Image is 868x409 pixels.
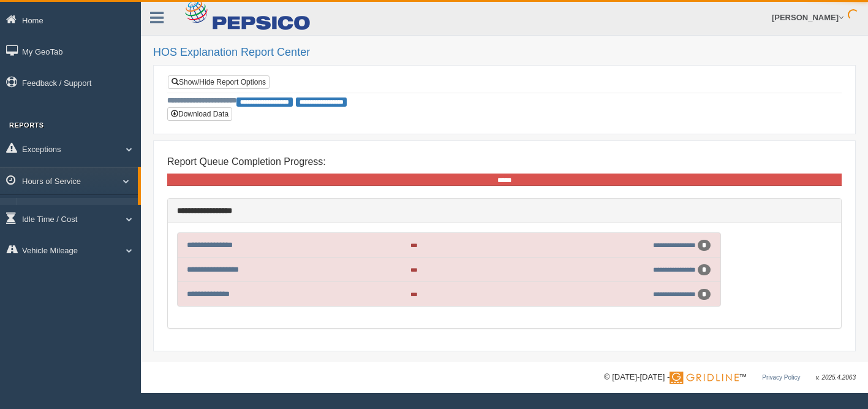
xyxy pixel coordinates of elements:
span: v. 2025.4.2063 [816,374,856,381]
div: © [DATE]-[DATE] - ™ [604,371,856,384]
a: Privacy Policy [762,374,800,381]
a: HOS Explanation Reports [22,198,138,220]
h4: Report Queue Completion Progress: [167,156,842,167]
a: Show/Hide Report Options [168,75,270,89]
h2: HOS Explanation Report Center [153,47,856,59]
img: Gridline [670,372,739,384]
button: Download Data [167,107,232,121]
